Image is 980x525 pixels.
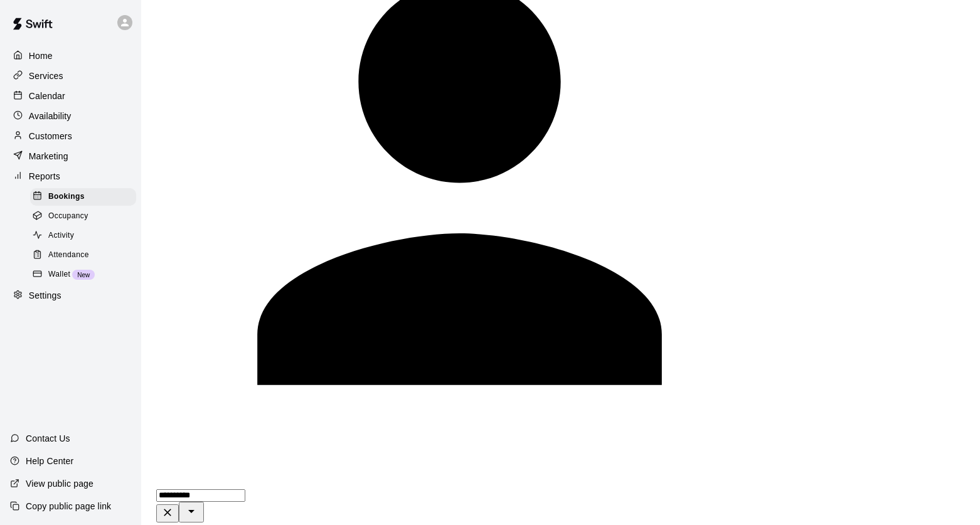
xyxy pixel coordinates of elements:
p: Services [29,70,63,82]
button: Open [179,502,204,522]
a: Activity [30,226,141,246]
p: Reports [29,170,60,183]
a: Settings [10,286,131,305]
a: Attendance [30,246,141,265]
a: Services [10,66,131,85]
span: Activity [48,230,74,242]
span: New [72,272,95,278]
a: Marketing [10,147,131,166]
p: Contact Us [26,432,70,445]
p: Settings [29,289,61,302]
span: Occupancy [48,210,88,223]
span: Attendance [48,249,89,262]
p: Home [29,50,53,62]
a: WalletNew [30,265,141,285]
div: WalletNew [30,266,136,284]
a: Home [10,46,131,65]
p: Help Center [26,455,73,467]
p: Copy public page link [26,500,111,512]
div: Occupancy [30,208,136,225]
div: Activity [30,227,136,245]
div: Attendance [30,247,136,264]
a: Availability [10,107,131,125]
span: Bookings [48,191,85,203]
a: Occupancy [30,206,141,226]
a: Reports [10,167,131,186]
a: Customers [10,127,131,146]
button: Clear [156,504,179,522]
p: Calendar [29,90,65,102]
span: Wallet [48,268,70,281]
a: Calendar [10,87,131,105]
p: Marketing [29,150,68,162]
p: View public page [26,477,93,490]
p: Availability [29,110,72,122]
p: Customers [29,130,72,142]
div: Bookings [30,188,136,206]
a: Bookings [30,187,141,206]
